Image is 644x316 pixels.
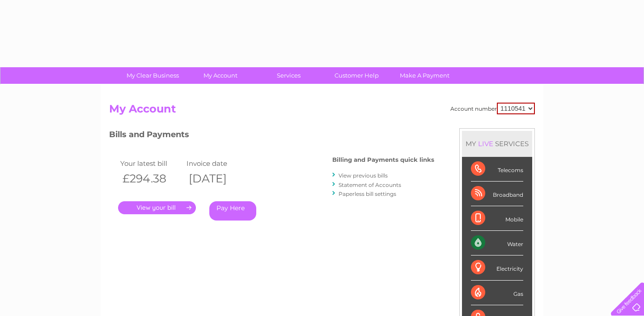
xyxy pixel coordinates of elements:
[184,157,250,169] td: Invoice date
[320,67,394,84] a: Customer Help
[118,201,196,214] a: .
[339,182,401,188] a: Statement of Accounts
[471,281,523,305] div: Gas
[184,169,250,188] th: [DATE]
[471,231,523,255] div: Water
[252,67,326,84] a: Services
[184,67,258,84] a: My Account
[471,206,523,231] div: Mobile
[471,255,523,280] div: Electricity
[476,139,495,148] div: LIVE
[118,157,184,169] td: Your latest bill
[388,67,462,84] a: Make A Payment
[118,169,184,188] th: £294.38
[462,131,532,156] div: MY SERVICES
[450,103,535,114] div: Account number
[109,128,434,144] h3: Bills and Payments
[471,157,523,182] div: Telecoms
[209,201,256,221] a: Pay Here
[109,103,535,120] h2: My Account
[339,190,396,197] a: Paperless bill settings
[339,172,388,179] a: View previous bills
[332,156,434,163] h4: Billing and Payments quick links
[116,67,190,84] a: My Clear Business
[471,182,523,206] div: Broadband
